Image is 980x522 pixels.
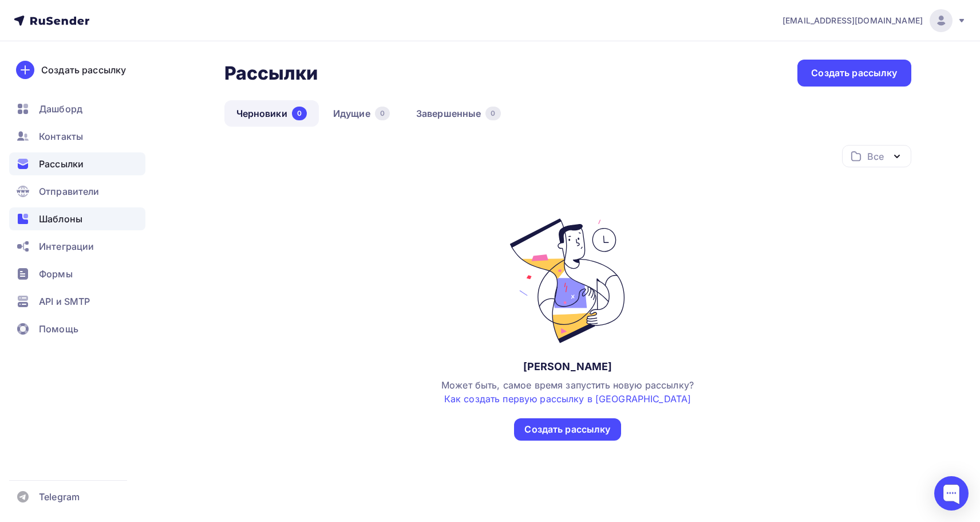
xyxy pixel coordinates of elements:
span: Рассылки [39,157,84,171]
a: Черновики0 [224,100,319,127]
div: 0 [375,107,390,120]
span: Интеграции [39,240,94,253]
a: Шаблоны [9,207,145,230]
div: Создать рассылку [811,66,897,80]
span: Шаблоны [39,212,82,226]
a: Как создать первую рассылку в [GEOGRAPHIC_DATA] [444,393,691,405]
a: Идущие0 [321,100,402,127]
div: Все [867,150,883,163]
div: 0 [292,107,307,120]
span: API и SMTP [39,295,90,308]
button: Все [842,145,911,167]
h2: Рассылки [224,62,318,85]
a: Формы [9,262,145,285]
span: Контакты [39,129,83,143]
a: Завершенные0 [404,100,513,127]
a: Дашборд [9,97,145,120]
span: Telegram [39,490,80,504]
div: Создать рассылку [524,423,610,436]
div: Создать рассылку [41,63,126,77]
a: [EMAIL_ADDRESS][DOMAIN_NAME] [783,9,966,32]
span: Формы [39,267,73,281]
span: Помощь [39,322,78,336]
span: Отправители [39,185,100,198]
a: Контакты [9,125,145,148]
span: Может быть, самое время запустить новую рассылку? [441,379,694,405]
div: 0 [485,107,500,120]
span: [EMAIL_ADDRESS][DOMAIN_NAME] [783,15,923,26]
span: Дашборд [39,102,82,116]
a: Рассылки [9,152,145,175]
a: Отправители [9,180,145,203]
div: [PERSON_NAME] [523,360,612,374]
